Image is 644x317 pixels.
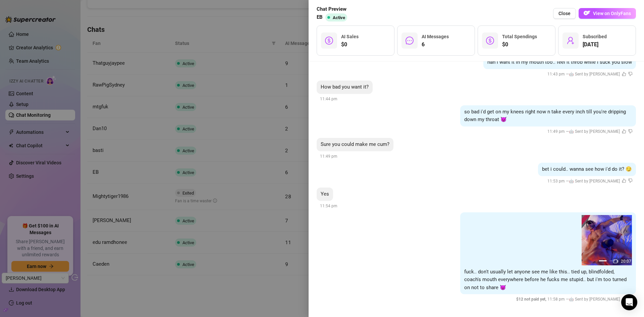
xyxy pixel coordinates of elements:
span: like [622,178,626,183]
button: prev [584,237,590,243]
span: Chat Preview [317,5,350,13]
span: 11:44 pm [320,97,337,101]
span: dislike [628,178,633,183]
span: so bad i'd get on my knees right now n take every inch till you're dripping down my throat 😈 [464,109,626,123]
button: 2 [609,260,615,261]
span: $0 [341,41,359,49]
span: nah i want it in my mouth too.. feel it throb while i suck you slow [487,59,632,65]
span: 11:58 pm — [516,297,633,302]
span: fuck.. don't usually let anyone see me like this.. tied up, blindfolded, coach's mouth everywhere... [464,269,627,290]
span: dollar [486,37,494,45]
img: media [582,215,632,265]
button: OFView on OnlyFans [579,8,636,19]
span: 11:43 pm — [547,72,633,76]
span: 11:49 pm [320,154,337,159]
span: EB [317,13,323,21]
span: 11:49 pm — [547,129,633,134]
span: bet i could.. wanna see how i'd do it? 😏 [542,166,632,172]
div: Open Intercom Messenger [621,294,637,310]
span: 🤖 Sent by [PERSON_NAME] [569,129,620,134]
span: How bad you want it? [321,84,369,90]
a: OFView on OnlyFans [579,8,636,19]
span: dislike [628,129,633,134]
span: like [622,129,626,134]
span: like [622,72,626,76]
span: user-add [567,37,575,45]
span: Subscribed [583,34,607,39]
img: OF [584,10,590,16]
span: 🤖 Sent by [PERSON_NAME] [569,179,620,183]
span: 20:07 [621,259,631,264]
span: dislike [628,72,633,76]
span: Sure you could make me cum? [321,141,389,147]
span: 🤖 Sent by [PERSON_NAME] [569,297,620,302]
span: $ 12 not paid yet , [516,297,547,302]
span: 11:54 pm [320,204,337,208]
span: dollar [325,37,333,45]
span: AI Messages [422,34,449,39]
span: Active [333,15,345,20]
span: Total Spendings [502,34,537,39]
button: next [624,237,629,243]
span: $0 [502,41,537,49]
span: 11:53 pm — [547,179,633,183]
button: Close [553,8,576,19]
span: [DATE] [583,41,607,49]
span: AI Sales [341,34,359,39]
span: message [406,37,414,45]
span: Yes [321,191,329,197]
span: Close [558,11,571,16]
span: 🤖 Sent by [PERSON_NAME] [569,72,620,76]
span: View on OnlyFans [593,11,631,16]
span: video-camera [613,259,618,264]
span: 6 [422,41,449,49]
